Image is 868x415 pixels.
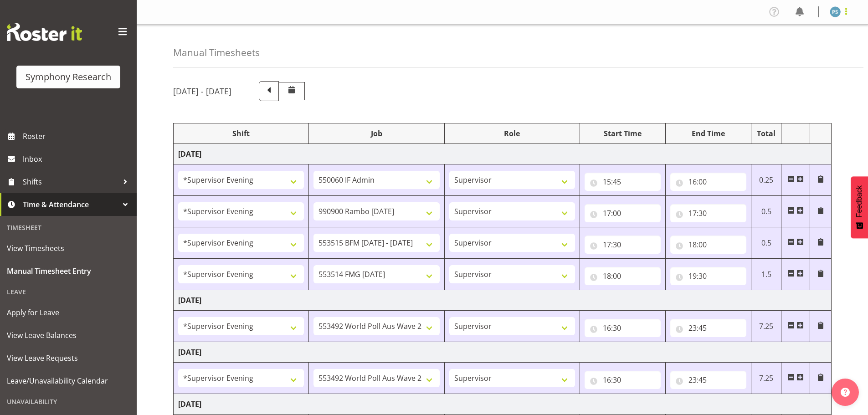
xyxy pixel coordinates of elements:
span: Roster [23,129,132,143]
button: Feedback - Show survey [851,176,868,238]
input: Click to select... [670,319,746,337]
div: Shift [178,128,304,139]
input: Click to select... [670,236,746,254]
img: Rosterit website logo [7,23,82,41]
td: 1.5 [751,259,781,290]
input: Click to select... [670,204,746,222]
div: End Time [670,128,746,139]
input: Click to select... [585,371,661,389]
input: Click to select... [670,267,746,285]
div: Total [756,128,777,139]
a: View Leave Balances [2,324,134,347]
td: [DATE] [174,394,832,415]
a: Manual Timesheet Entry [2,260,134,282]
a: Apply for Leave [2,301,134,324]
h5: [DATE] - [DATE] [173,86,231,96]
a: Leave/Unavailability Calendar [2,369,134,392]
span: Manual Timesheet Entry [7,264,130,278]
td: 0.25 [751,164,781,196]
div: Job [313,128,439,139]
a: View Timesheets [2,237,134,260]
a: View Leave Requests [2,347,134,369]
div: Leave [2,282,134,301]
td: [DATE] [174,342,832,363]
input: Click to select... [585,319,661,337]
td: 0.5 [751,196,781,227]
span: Inbox [23,152,132,166]
span: View Timesheets [7,241,130,255]
input: Click to select... [670,173,746,191]
input: Click to select... [585,236,661,254]
td: 7.25 [751,363,781,394]
div: Start Time [585,128,661,139]
div: Symphony Research [26,70,111,84]
td: 0.5 [751,227,781,259]
span: Shifts [23,175,118,189]
td: [DATE] [174,144,832,164]
img: paul-s-stoneham1982.jpg [830,6,841,17]
span: Time & Attendance [23,198,118,211]
span: Leave/Unavailability Calendar [7,374,130,388]
img: help-xxl-2.png [841,388,850,397]
span: View Leave Requests [7,351,130,365]
input: Click to select... [585,173,661,191]
input: Click to select... [585,267,661,285]
span: View Leave Balances [7,328,130,342]
td: [DATE] [174,290,832,311]
span: Feedback [855,185,863,217]
div: Role [449,128,575,139]
h4: Manual Timesheets [173,47,260,58]
td: 7.25 [751,311,781,342]
input: Click to select... [670,371,746,389]
input: Click to select... [585,204,661,222]
span: Apply for Leave [7,306,130,319]
div: Timesheet [2,218,134,237]
div: Unavailability [2,392,134,411]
